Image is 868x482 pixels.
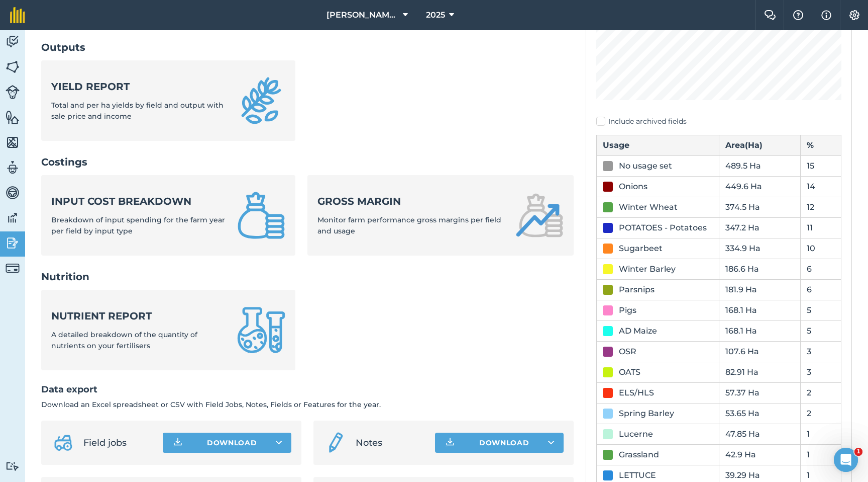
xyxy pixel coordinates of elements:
a: Yield reportTotal and per ha yields by field and output with sale price and income [41,60,295,141]
td: 53.65 Ha [719,403,800,424]
img: Download icon [444,437,456,449]
img: svg+xml;base64,PHN2ZyB4bWxucz0iaHR0cDovL3d3dy53My5vcmcvMjAwMC9zdmciIHdpZHRoPSI1NiIgaGVpZ2h0PSI2MC... [6,110,20,125]
img: svg+xml;base64,PD94bWwgdmVyc2lvbj0iMS4wIiBlbmNvZGluZz0idXRmLTgiPz4KPCEtLSBHZW5lcmF0b3I6IEFkb2JlIE... [6,185,20,200]
div: Pigs [619,304,636,316]
label: Include archived fields [596,116,841,127]
img: svg+xml;base64,PHN2ZyB4bWxucz0iaHR0cDovL3d3dy53My5vcmcvMjAwMC9zdmciIHdpZHRoPSI1NiIgaGVpZ2h0PSI2MC... [6,135,20,150]
th: Area ( Ha ) [719,135,800,155]
td: 6 [800,279,841,300]
div: Spring Barley [619,408,674,420]
div: OATS [619,366,640,378]
td: 5 [800,320,841,341]
p: Download an Excel spreadsheet or CSV with Field Jobs, Notes, Fields or Features for the year. [41,399,574,410]
div: Onions [619,181,647,193]
td: 3 [800,362,841,382]
td: 181.9 Ha [719,279,800,300]
iframe: Intercom live chat [834,448,858,472]
a: Gross marginMonitor farm performance gross margins per field and usage [307,175,574,256]
td: 186.6 Ha [719,259,800,279]
strong: Yield report [51,79,225,94]
img: Two speech bubbles overlapping with the left bubble in the forefront [764,10,776,20]
button: Download [435,433,564,453]
div: POTATOES - Potatoes [619,222,707,234]
td: 15 [800,155,841,176]
strong: Gross margin [317,194,503,208]
img: svg+xml;base64,PD94bWwgdmVyc2lvbj0iMS4wIiBlbmNvZGluZz0idXRmLTgiPz4KPCEtLSBHZW5lcmF0b3I6IEFkb2JlIE... [6,210,20,225]
td: 42.9 Ha [719,444,800,465]
th: % [800,135,841,155]
span: Notes [356,436,427,450]
td: 6 [800,259,841,279]
td: 107.6 Ha [719,341,800,362]
div: Parsnips [619,284,655,296]
td: 168.1 Ha [719,300,800,320]
span: Breakdown of input spending for the farm year per field by input type [51,215,225,235]
h2: Costings [41,155,574,169]
span: [PERSON_NAME] Ltd. [327,9,399,21]
img: svg+xml;base64,PD94bWwgdmVyc2lvbj0iMS4wIiBlbmNvZGluZz0idXRmLTgiPz4KPCEtLSBHZW5lcmF0b3I6IEFkb2JlIE... [6,160,20,175]
span: Monitor farm performance gross margins per field and usage [317,215,501,235]
td: 168.1 Ha [719,320,800,341]
img: svg+xml;base64,PD94bWwgdmVyc2lvbj0iMS4wIiBlbmNvZGluZz0idXRmLTgiPz4KPCEtLSBHZW5lcmF0b3I6IEFkb2JlIE... [6,34,20,49]
img: Gross margin [515,191,564,239]
span: A detailed breakdown of the quantity of nutrients on your fertilisers [51,330,197,350]
td: 3 [800,341,841,362]
span: 1 [854,448,862,456]
a: Input cost breakdownBreakdown of input spending for the farm year per field by input type [41,175,295,256]
a: Nutrient reportA detailed breakdown of the quantity of nutrients on your fertilisers [41,290,295,370]
td: 11 [800,217,841,238]
span: Field jobs [83,436,155,450]
td: 82.91 Ha [719,362,800,382]
strong: Nutrient report [51,309,225,323]
span: Total and per ha yields by field and output with sale price and income [51,101,224,121]
td: 489.5 Ha [719,155,800,176]
div: Winter Barley [619,263,676,275]
button: Download [163,433,291,453]
img: svg+xml;base64,PD94bWwgdmVyc2lvbj0iMS4wIiBlbmNvZGluZz0idXRmLTgiPz4KPCEtLSBHZW5lcmF0b3I6IEFkb2JlIE... [6,461,20,471]
td: 5 [800,300,841,320]
img: fieldmargin Logo [10,7,25,23]
strong: Input cost breakdown [51,194,225,208]
img: svg+xml;base64,PHN2ZyB4bWxucz0iaHR0cDovL3d3dy53My5vcmcvMjAwMC9zdmciIHdpZHRoPSIxNyIgaGVpZ2h0PSIxNy... [821,9,831,21]
td: 14 [800,176,841,197]
img: Download icon [172,437,184,449]
td: 1 [800,444,841,465]
td: 10 [800,238,841,259]
img: Yield report [237,76,285,125]
th: Usage [597,135,719,155]
div: LETTUCE [619,469,656,481]
img: svg+xml;base64,PD94bWwgdmVyc2lvbj0iMS4wIiBlbmNvZGluZz0idXRmLTgiPz4KPCEtLSBHZW5lcmF0b3I6IEFkb2JlIE... [51,431,75,455]
td: 2 [800,403,841,424]
td: 57.37 Ha [719,382,800,403]
div: Sugarbeet [619,243,663,255]
img: svg+xml;base64,PHN2ZyB4bWxucz0iaHR0cDovL3d3dy53My5vcmcvMjAwMC9zdmciIHdpZHRoPSI1NiIgaGVpZ2h0PSI2MC... [6,59,20,74]
div: Grassland [619,449,659,461]
td: 347.2 Ha [719,217,800,238]
td: 374.5 Ha [719,197,800,217]
td: 12 [800,197,841,217]
div: ELS/HLS [619,387,654,399]
div: AD Maize [619,325,657,337]
td: 2 [800,382,841,403]
img: svg+xml;base64,PD94bWwgdmVyc2lvbj0iMS4wIiBlbmNvZGluZz0idXRmLTgiPz4KPCEtLSBHZW5lcmF0b3I6IEFkb2JlIE... [6,235,20,251]
td: 47.85 Ha [719,424,800,444]
td: 334.9 Ha [719,238,800,259]
img: Nutrient report [237,306,285,354]
div: Winter Wheat [619,201,678,213]
img: Input cost breakdown [237,191,285,239]
img: svg+xml;base64,PD94bWwgdmVyc2lvbj0iMS4wIiBlbmNvZGluZz0idXRmLTgiPz4KPCEtLSBHZW5lcmF0b3I6IEFkb2JlIE... [6,85,20,99]
div: Lucerne [619,428,653,440]
img: svg+xml;base64,PD94bWwgdmVyc2lvbj0iMS4wIiBlbmNvZGluZz0idXRmLTgiPz4KPCEtLSBHZW5lcmF0b3I6IEFkb2JlIE... [323,431,348,455]
h2: Outputs [41,40,574,54]
div: OSR [619,346,636,358]
img: A question mark icon [792,10,804,20]
img: A cog icon [848,10,860,20]
img: svg+xml;base64,PD94bWwgdmVyc2lvbj0iMS4wIiBlbmNvZGluZz0idXRmLTgiPz4KPCEtLSBHZW5lcmF0b3I6IEFkb2JlIE... [6,261,20,275]
span: 2025 [426,9,445,21]
h2: Nutrition [41,270,574,284]
td: 1 [800,424,841,444]
div: No usage set [619,160,672,172]
td: 449.6 Ha [719,176,800,197]
h2: Data export [41,382,574,397]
